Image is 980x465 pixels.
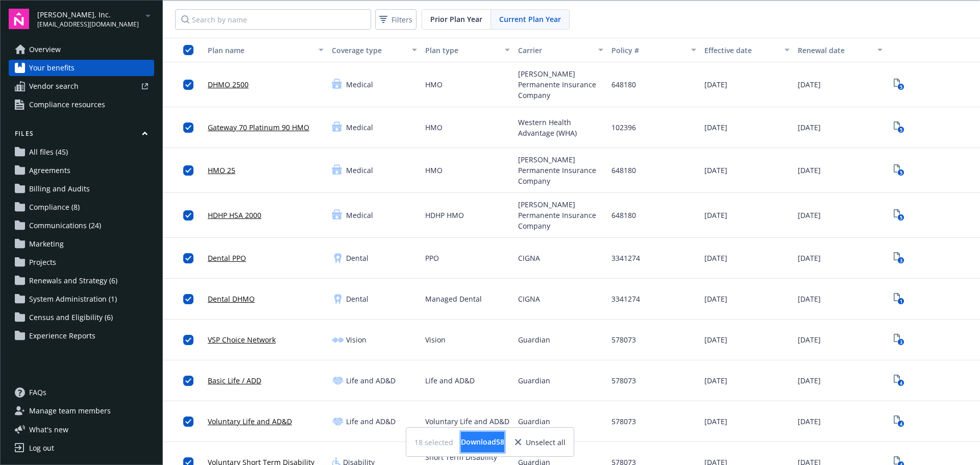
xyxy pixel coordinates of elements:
[9,129,154,142] button: Files
[29,440,54,456] div: Log out
[9,217,154,234] a: Communications (24)
[798,375,821,386] span: [DATE]
[794,38,887,62] button: Renewal date
[899,380,902,386] text: 4
[704,45,778,56] div: Effective date
[208,375,261,386] a: Basic Life / ADD
[798,210,821,221] span: [DATE]
[346,334,366,345] span: Vision
[798,293,821,304] span: [DATE]
[425,334,446,345] span: Vision
[29,291,117,307] span: System Administration (1)
[704,293,727,304] span: [DATE]
[29,273,117,289] span: Renewals and Strategy (6)
[9,41,154,58] a: Overview
[346,293,369,304] span: Dental
[499,14,561,25] span: Current Plan Year
[891,332,907,348] a: View Plan Documents
[37,9,154,29] button: [PERSON_NAME], Inc.[EMAIL_ADDRESS][DOMAIN_NAME]arrowDropDown
[700,38,794,62] button: Effective date
[425,416,509,427] span: Voluntary Life and AD&D
[183,210,193,221] input: Toggle Row Selected
[518,117,603,138] span: Western Health Advantage (WHA)
[512,436,524,448] a: close
[891,119,907,136] a: View Plan Documents
[391,14,412,25] span: Filters
[9,328,154,344] a: Experience Reports
[183,45,193,55] input: Select all
[9,291,154,307] a: System Administration (1)
[9,162,154,179] a: Agreements
[29,199,80,215] span: Compliance (8)
[611,45,685,56] div: Policy #
[425,375,475,386] span: Life and AD&D
[414,437,453,448] span: 18 selected
[518,375,550,386] span: Guardian
[29,309,113,326] span: Census and Eligibility (6)
[204,38,328,62] button: Plan name
[704,210,727,221] span: [DATE]
[29,403,111,419] span: Manage team members
[208,416,292,427] a: Voluntary Life and AD&D
[29,384,46,401] span: FAQs
[899,421,902,427] text: 4
[611,210,636,221] span: 648180
[891,162,907,179] a: View Plan Documents
[377,12,414,27] span: Filters
[611,293,640,304] span: 3341274
[29,236,64,252] span: Marketing
[891,413,907,430] span: View Plan Documents
[425,122,443,133] span: HMO
[899,257,902,264] text: 3
[29,96,105,113] span: Compliance resources
[37,20,139,29] span: [EMAIL_ADDRESS][DOMAIN_NAME]
[611,79,636,90] span: 648180
[37,9,139,20] span: [PERSON_NAME], Inc.
[346,165,373,176] span: Medical
[461,437,504,447] span: Download 58
[425,45,499,56] div: Plan type
[425,79,443,90] span: HMO
[328,38,421,62] button: Coverage type
[29,162,70,179] span: Agreements
[9,236,154,252] a: Marketing
[798,122,821,133] span: [DATE]
[891,77,907,93] span: View Plan Documents
[29,60,75,76] span: Your benefits
[891,291,907,307] a: View Plan Documents
[526,437,566,448] span: Unselect all
[29,78,79,94] span: Vendor search
[9,144,154,160] a: All files (45)
[607,38,701,62] button: Policy #
[9,309,154,326] a: Census and Eligibility (6)
[346,210,373,221] span: Medical
[704,334,727,345] span: [DATE]
[346,122,373,133] span: Medical
[798,416,821,427] span: [DATE]
[9,181,154,197] a: Billing and Audits
[891,373,907,389] a: View Plan Documents
[29,181,90,197] span: Billing and Audits
[208,334,276,345] a: VSP Choice Network
[208,165,235,176] a: HMO 25
[9,403,154,419] a: Manage team members
[798,45,872,56] div: Renewal date
[183,335,193,345] input: Toggle Row Selected
[518,199,603,231] span: [PERSON_NAME] Permanente Insurance Company
[798,334,821,345] span: [DATE]
[183,253,193,263] input: Toggle Row Selected
[346,79,373,90] span: Medical
[142,9,154,21] a: arrowDropDown
[425,165,443,176] span: HMO
[346,416,396,427] span: Life and AD&D
[208,253,246,263] a: Dental PPO
[421,38,514,62] button: Plan type
[9,273,154,289] a: Renewals and Strategy (6)
[208,45,312,56] div: Plan name
[704,122,727,133] span: [DATE]
[29,328,95,344] span: Experience Reports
